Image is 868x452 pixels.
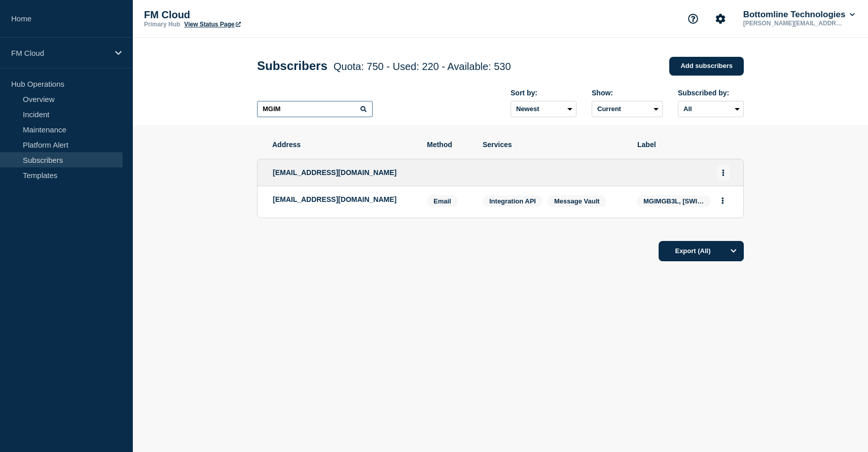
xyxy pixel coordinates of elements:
select: Deleted [592,101,663,117]
span: Method [427,141,467,149]
span: Integration API [489,197,536,205]
p: FM Cloud [144,9,347,21]
span: Address [272,141,412,149]
button: Options [724,241,744,261]
p: FM Cloud [11,49,108,57]
button: Actions [716,193,729,208]
span: Message Vault [554,197,600,205]
span: [EMAIL_ADDRESS][DOMAIN_NAME] [273,168,396,177]
input: Search subscribers [257,101,373,117]
button: Account settings [710,8,731,29]
button: Support [682,8,704,29]
p: [PERSON_NAME][EMAIL_ADDRESS][PERSON_NAME][DOMAIN_NAME] [741,20,847,27]
p: [EMAIL_ADDRESS][DOMAIN_NAME] [273,195,412,203]
div: Subscribed by: [678,89,744,97]
p: Primary Hub [144,21,180,28]
button: Actions [717,165,730,181]
span: Quota: 750 - Used: 220 - Available: 530 [334,61,511,72]
a: Add subscribers [669,57,744,76]
span: Label [637,141,729,149]
h1: Subscribers [257,59,511,73]
span: Email [427,195,458,207]
select: Sort by [511,101,576,117]
span: MGIMGB3L, [SWIFT_CODE] [637,195,711,207]
button: Export (All) [659,241,744,261]
div: Sort by: [511,89,576,97]
span: Services [483,141,622,149]
a: View Status Page [184,21,240,28]
select: Subscribed by [678,101,744,117]
div: Show: [592,89,663,97]
button: Bottomline Technologies [741,10,857,20]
